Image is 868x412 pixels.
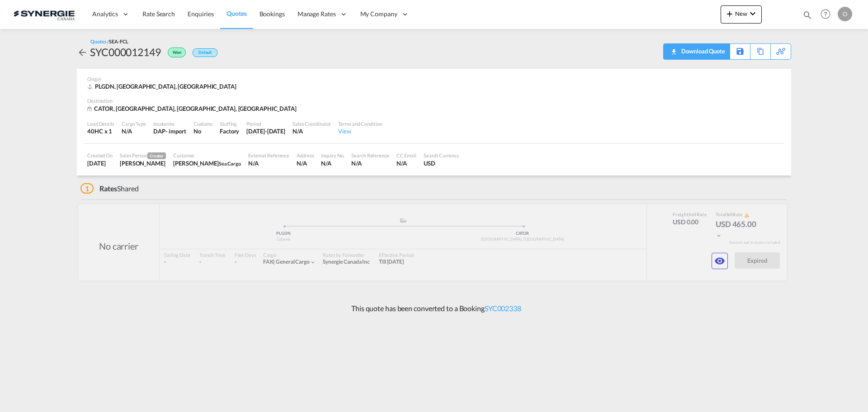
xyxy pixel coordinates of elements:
[90,45,161,59] div: SYC000012149
[724,10,758,17] span: New
[668,45,679,52] md-icon: icon-download
[87,104,299,113] div: CATOR, Toronto, ON, Americas
[351,159,389,167] div: N/A
[292,120,331,127] div: Sales Coordinator
[95,83,236,90] span: PLGDN, [GEOGRAPHIC_DATA], [GEOGRAPHIC_DATA]
[173,152,241,159] div: Customer
[721,5,762,24] button: icon-plus 400-fgNewicon-chevron-down
[338,127,382,135] div: View
[259,10,285,18] span: Bookings
[248,159,289,167] div: N/A
[424,152,459,159] div: Search Currency
[424,159,459,167] div: USD
[92,9,118,19] span: Analytics
[396,152,416,159] div: CC Email
[153,127,165,135] div: DAP
[193,48,217,57] div: Default
[818,6,838,23] div: Help
[87,159,113,167] div: 6 Jun 2025
[730,44,750,59] div: Save As Template
[193,127,212,135] div: No
[321,159,344,167] div: N/A
[360,9,397,19] span: My Company
[87,120,114,127] div: Load Details
[122,127,146,135] div: N/A
[246,120,285,127] div: Period
[714,256,725,266] md-icon: icon-eye
[292,127,331,135] div: N/A
[396,159,416,167] div: N/A
[99,184,118,193] span: Rates
[297,9,336,19] span: Manage Rates
[77,47,88,58] md-icon: icon-arrow-left
[147,152,166,159] span: Creator
[173,50,184,58] span: Won
[87,127,114,135] div: 40HC x 1
[226,9,246,17] span: Quotes
[338,120,382,127] div: Terms and Condition
[173,159,241,167] div: Arkadiusz Janiak
[87,76,781,82] div: Origin
[87,152,113,159] div: Created On
[297,159,314,167] div: N/A
[120,152,166,159] div: Sales Person
[193,120,212,127] div: Customs
[724,8,735,19] md-icon: icon-plus 400-fg
[351,152,389,159] div: Search Reference
[838,7,852,21] div: O
[220,120,239,127] div: Stuffing
[80,183,94,194] span: 1
[87,82,239,90] div: PLGDN, Gdansk, Asia Pacific
[165,127,186,135] div: - import
[668,44,725,58] div: Quote PDF is not available at this time
[802,10,812,24] div: icon-magnify
[679,44,725,58] div: Download Quote
[142,10,175,18] span: Rate Search
[153,120,186,127] div: Incoterms
[122,120,146,127] div: Cargo Type
[220,127,239,135] div: Factory Stuffing
[219,161,241,166] span: Sea Cargo
[109,38,128,44] span: SEA-FCL
[747,8,758,19] md-icon: icon-chevron-down
[161,45,188,59] div: Won
[802,10,812,20] md-icon: icon-magnify
[712,253,728,269] button: icon-eye
[668,44,725,58] div: Download Quote
[80,184,139,194] div: Shared
[347,303,521,313] p: This quote has been converted to a Booking
[321,152,344,159] div: Inquiry No.
[120,159,166,167] div: Rosa Ho
[248,152,289,159] div: External Reference
[485,304,521,313] a: SYC002338
[188,10,214,18] span: Enquiries
[297,152,314,159] div: Address
[246,127,285,135] div: 6 Jul 2025
[14,4,75,24] img: 1f56c880d42311ef80fc7dca854c8e59.png
[87,97,781,104] div: Destination
[90,38,128,45] div: Quotes /SEA-FCL
[77,45,90,59] div: icon-arrow-left
[818,6,833,22] span: Help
